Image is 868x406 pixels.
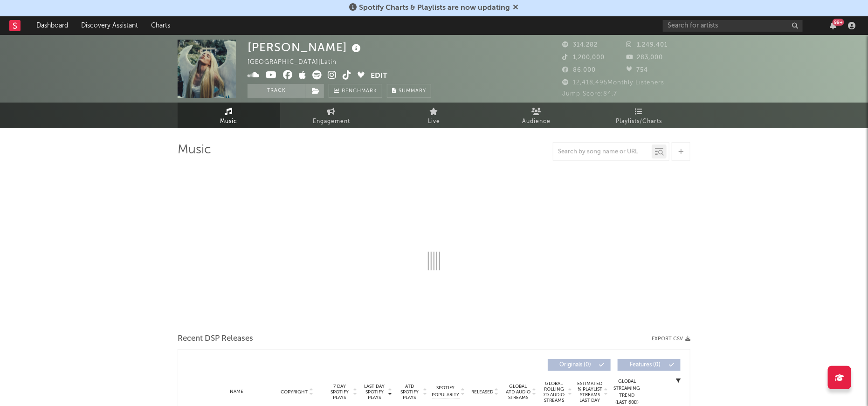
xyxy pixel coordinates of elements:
[313,116,350,127] span: Engagement
[371,70,387,82] button: Edit
[471,389,493,395] span: Released
[541,381,567,403] span: Global Rolling 7D Audio Streams
[562,55,605,61] span: 1,200,000
[618,359,681,371] button: Features(0)
[383,103,485,128] a: Live
[359,4,510,12] span: Spotify Charts & Playlists are now updating
[523,116,551,127] span: Audience
[342,86,377,97] span: Benchmark
[616,116,662,127] span: Playlists/Charts
[553,148,652,156] input: Search by song name or URL
[399,89,426,94] span: Summary
[505,384,531,400] span: Global ATD Audio Streams
[513,4,519,12] span: Dismiss
[30,16,75,35] a: Dashboard
[613,378,641,406] div: Global Streaming Trend (Last 60D)
[562,91,617,97] span: Jump Score: 84.7
[663,20,803,32] input: Search for artists
[548,359,611,371] button: Originals(0)
[281,389,308,395] span: Copyright
[588,103,690,128] a: Playlists/Charts
[562,67,596,73] span: 86,000
[562,42,598,48] span: 314,282
[387,84,431,98] button: Summary
[627,67,648,73] span: 754
[248,84,306,98] button: Track
[178,103,280,128] a: Music
[206,388,267,395] div: Name
[329,84,382,98] a: Benchmark
[652,336,690,342] button: Export CSV
[178,333,253,344] span: Recent DSP Releases
[220,116,238,127] span: Music
[627,42,668,48] span: 1,249,401
[397,384,422,400] span: ATD Spotify Plays
[830,22,836,29] button: 99+
[75,16,145,35] a: Discovery Assistant
[428,116,440,127] span: Live
[248,57,347,68] div: [GEOGRAPHIC_DATA] | Latin
[280,103,383,128] a: Engagement
[327,384,352,400] span: 7 Day Spotify Plays
[485,103,588,128] a: Audience
[248,40,363,55] div: [PERSON_NAME]
[362,384,387,400] span: Last Day Spotify Plays
[432,385,460,399] span: Spotify Popularity
[627,55,663,61] span: 283,000
[145,16,177,35] a: Charts
[577,381,603,403] span: Estimated % Playlist Streams Last Day
[554,362,597,368] span: Originals ( 0 )
[624,362,667,368] span: Features ( 0 )
[562,80,664,86] span: 12,418,495 Monthly Listeners
[833,19,844,26] div: 99 +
